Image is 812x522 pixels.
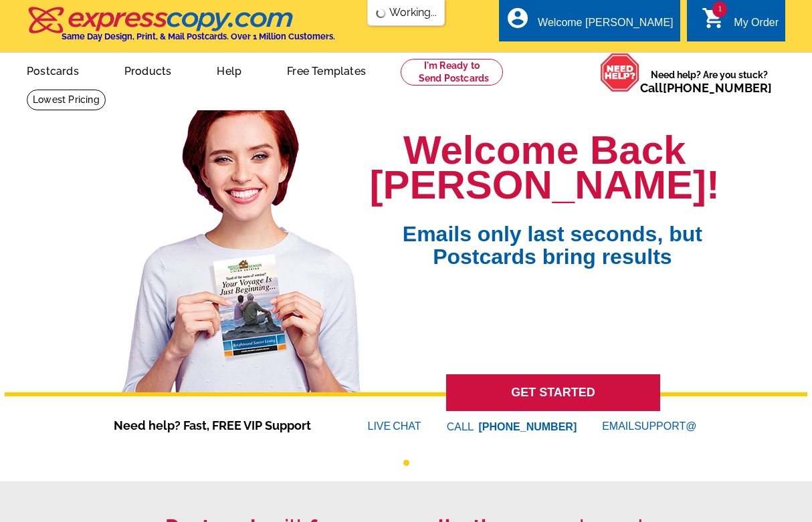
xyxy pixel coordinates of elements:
[506,6,530,30] i: account_circle
[266,54,387,86] a: Free Templates
[712,1,727,17] span: 1
[634,418,698,434] font: SUPPORT@
[702,6,726,30] i: shopping_cart
[376,8,387,19] img: loading...
[663,81,772,95] a: [PHONE_NUMBER]
[446,374,660,411] a: GET STARTED
[103,54,193,86] a: Products
[368,418,393,434] font: LIVE
[195,54,263,86] a: Help
[27,16,335,41] a: Same Day Design, Print, & Mail Postcards. Over 1 Million Customers.
[734,17,779,35] div: My Order
[62,31,335,41] h4: Same Day Design, Print, & Mail Postcards. Over 1 Million Customers.
[5,54,100,86] a: Postcards
[640,68,779,95] span: Need help? Are you stuck?
[538,17,673,35] div: Welcome [PERSON_NAME]
[640,81,772,95] span: Call
[114,416,328,434] span: Need help? Fast, FREE VIP Support
[385,203,720,268] span: Emails only last seconds, but Postcards bring results
[368,420,421,432] a: LIVECHAT
[114,100,370,392] img: welcome-back-logged-in.png
[370,133,720,203] h1: Welcome Back [PERSON_NAME]!
[702,15,779,31] a: 1 shopping_cart My Order
[403,460,409,466] button: 1 of 1
[600,53,640,92] img: help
